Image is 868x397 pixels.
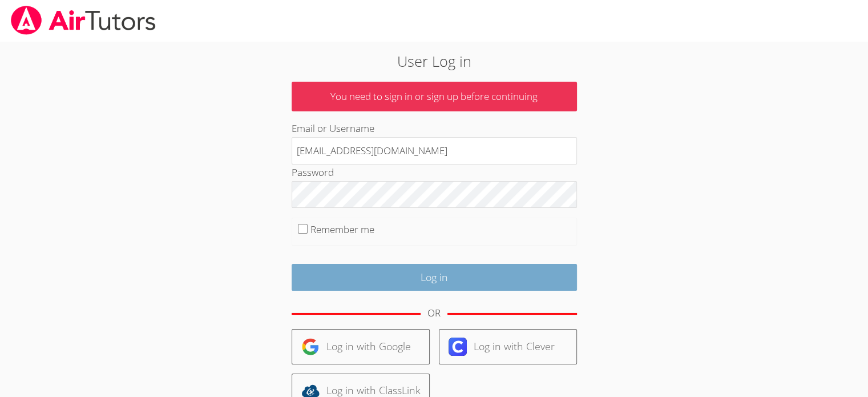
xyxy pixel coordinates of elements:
[449,338,467,356] img: clever-logo-6eab21bc6e7a338710f1a6ff85c0baf02591cd810cc4098c63d3a4b26e2feb20.svg
[292,329,430,364] a: Log in with Google
[292,82,577,112] p: You need to sign in or sign up before continuing
[292,166,334,179] label: Password
[200,50,668,72] h2: User Log in
[301,338,320,356] img: google-logo-50288ca7cdecda66e5e0955fdab243c47b7ad437acaf1139b6f446037453330a.svg
[310,223,374,236] label: Remember me
[292,264,577,291] input: Log in
[10,6,157,35] img: airtutors_banner-c4298cdbf04f3fff15de1276eac7730deb9818008684d7c2e4769d2f7ddbe033.png
[439,329,577,364] a: Log in with Clever
[292,122,374,135] label: Email or Username
[427,305,441,322] div: OR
